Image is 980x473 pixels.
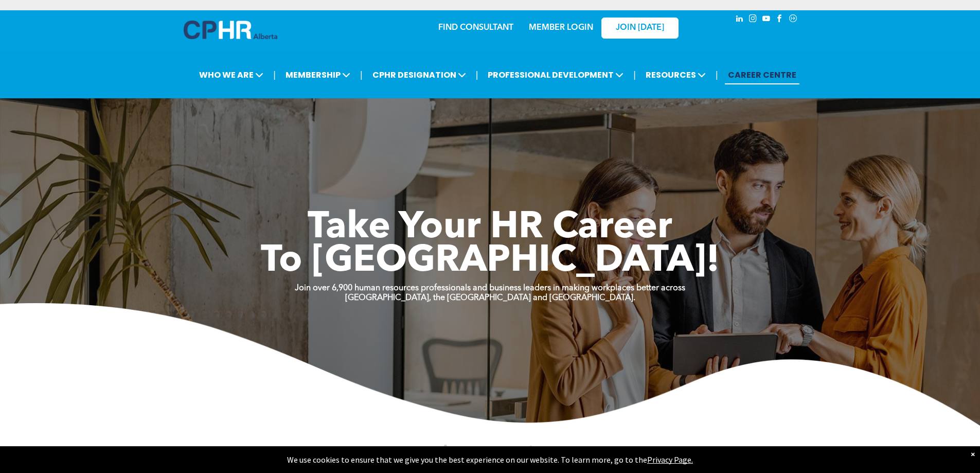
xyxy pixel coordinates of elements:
[196,65,266,84] span: WHO WE ARE
[261,243,720,280] span: To [GEOGRAPHIC_DATA]!
[360,64,363,85] li: |
[184,21,277,39] img: A blue and white logo for cp alberta
[716,64,718,85] li: |
[282,65,353,84] span: MEMBERSHIP
[643,65,709,84] span: RESOURCES
[345,294,635,302] strong: [GEOGRAPHIC_DATA], the [GEOGRAPHIC_DATA] and [GEOGRAPHIC_DATA].
[633,64,636,85] li: |
[734,13,745,27] a: linkedin
[308,209,672,247] span: Take Your HR Career
[725,65,799,84] a: CAREER CENTRE
[369,65,469,84] span: CPHR DESIGNATION
[438,24,513,32] a: FIND CONSULTANT
[616,23,664,33] span: JOIN [DATE]
[485,65,627,84] span: PROFESSIONAL DEVELOPMENT
[273,64,276,85] li: |
[647,454,693,465] a: Privacy Page.
[788,13,799,27] a: Social network
[476,64,478,85] li: |
[747,13,759,27] a: instagram
[601,17,679,39] a: JOIN [DATE]
[774,13,786,27] a: facebook
[529,24,593,32] a: MEMBER LOGIN
[295,284,685,292] strong: Join over 6,900 human resources professionals and business leaders in making workplaces better ac...
[971,449,975,459] div: Dismiss notification
[761,13,772,27] a: youtube
[441,444,539,456] span: Announcements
